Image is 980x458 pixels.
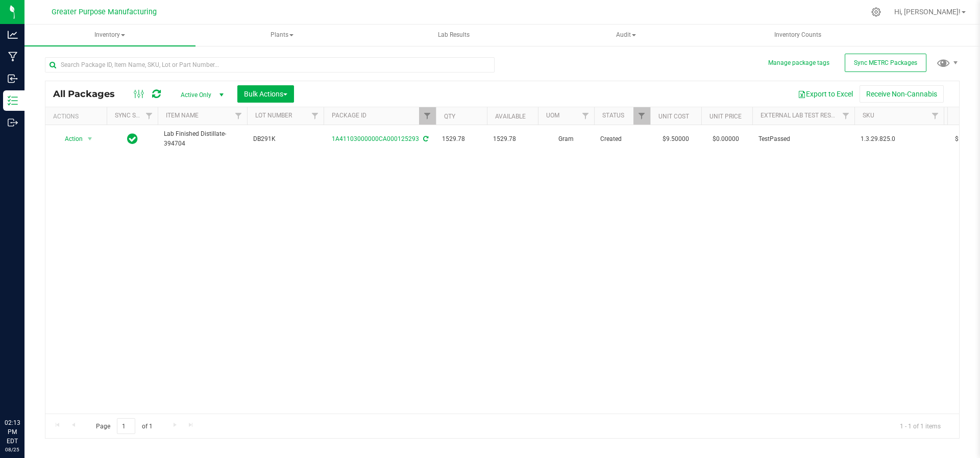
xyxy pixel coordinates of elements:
[863,112,874,119] a: SKU
[761,31,835,39] span: Inventory Counts
[892,418,949,433] span: 1 - 1 of 1 items
[442,134,481,144] span: 1529.78
[244,90,287,98] span: Bulk Actions
[422,135,428,142] span: Sync from Compliance System
[761,112,841,119] a: External Lab Test Result
[237,85,294,103] button: Bulk Actions
[127,132,138,146] span: In Sync
[870,7,883,17] div: Manage settings
[117,418,135,434] input: 1
[53,113,103,120] div: Actions
[197,25,367,46] a: Plants
[8,30,18,40] inline-svg: Analytics
[768,59,829,67] button: Manage package tags
[577,107,594,125] a: Filter
[709,113,742,120] a: Unit Price
[861,134,938,144] span: 1.3.29.825.0
[8,117,18,128] inline-svg: Outbound
[8,52,18,62] inline-svg: Manufacturing
[633,107,650,125] a: Filter
[894,8,961,16] span: Hi, [PERSON_NAME]!
[332,135,419,142] a: 1A41103000000CA000125293
[444,113,455,120] a: Qty
[854,59,917,66] span: Sync METRC Packages
[10,376,41,407] iframe: Resource center
[495,113,526,120] a: Available
[713,25,884,46] a: Inventory Counts
[860,85,944,103] button: Receive Non-Cannabis
[30,375,42,387] iframe: Resource center unread badge
[424,31,483,39] span: Lab Results
[493,134,532,144] span: 1529.78
[8,95,18,106] inline-svg: Inventory
[56,132,83,146] span: Action
[24,25,195,46] a: Inventory
[253,134,317,144] span: DB291K
[541,25,712,46] a: Audit
[845,54,926,72] button: Sync METRC Packages
[791,85,860,103] button: Export to Excel
[707,132,744,147] span: $0.00000
[332,112,366,119] a: Package ID
[927,107,944,125] a: Filter
[87,418,161,434] span: Page of 1
[230,107,247,125] a: Filter
[115,112,154,119] a: Sync Status
[52,8,157,16] span: Greater Purpose Manufacturing
[544,134,588,144] span: Gram
[838,107,854,125] a: Filter
[255,112,292,119] a: Lot Number
[307,107,324,125] a: Filter
[45,57,495,73] input: Search Package ID, Item Name, SKU, Lot or Part Number...
[658,113,689,120] a: Unit Cost
[84,132,96,146] span: select
[53,88,125,100] span: All Packages
[758,134,848,144] span: TestPassed
[369,25,540,46] a: Lab Results
[197,25,367,45] span: Plants
[541,25,711,45] span: Audit
[166,112,199,119] a: Item Name
[164,129,241,149] span: Lab Finished Distillate-394704
[141,107,158,125] a: Filter
[650,125,701,153] td: $9.50000
[546,112,559,119] a: UOM
[5,446,20,453] p: 08/25
[8,74,18,84] inline-svg: Inbound
[5,418,20,446] p: 02:13 PM EDT
[600,134,644,144] span: Created
[419,107,436,125] a: Filter
[602,112,624,119] a: Status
